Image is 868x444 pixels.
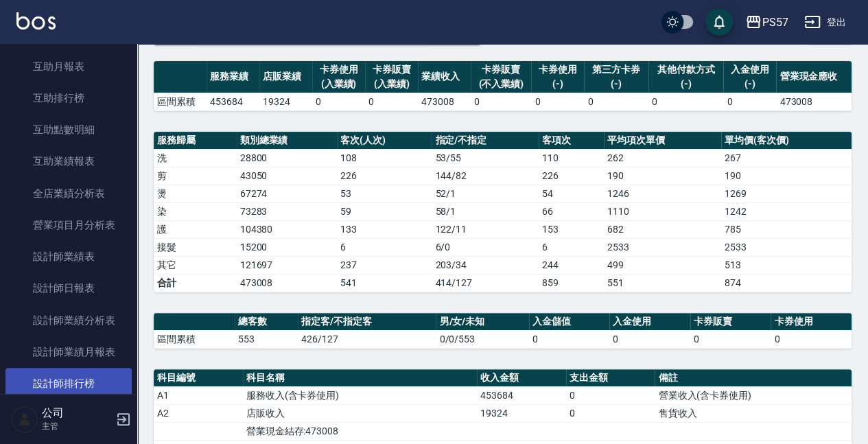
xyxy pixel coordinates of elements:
td: 6 [539,238,604,256]
th: 卡券使用 [771,313,852,331]
td: A1 [154,386,243,404]
td: 122 / 11 [432,220,538,238]
td: 453684 [207,93,259,110]
a: 設計師日報表 [5,272,132,304]
img: Logo [16,12,56,30]
td: 426/127 [298,330,436,348]
td: 59 [337,202,432,220]
td: 785 [721,220,852,238]
td: 104380 [237,220,337,238]
td: 473008 [776,93,852,110]
th: 科目編號 [154,369,243,387]
th: 入金儲值 [529,313,610,331]
td: 0 [531,93,584,110]
a: 互助排行榜 [5,82,132,114]
table: a dense table [154,132,852,292]
th: 服務歸屬 [154,132,237,150]
div: 第三方卡券 [587,62,644,77]
td: 499 [604,256,722,274]
td: 121697 [237,256,337,274]
td: 0 [566,404,655,422]
td: 1269 [721,185,852,202]
td: 營業收入(含卡券使用) [655,386,852,404]
td: 551 [604,274,722,292]
th: 入金使用 [609,313,690,331]
td: 53 / 55 [432,149,538,167]
td: 267 [721,149,852,167]
td: 6 [337,238,432,256]
td: 15200 [237,238,337,256]
div: 卡券販賣 [368,62,414,77]
a: 互助點數明細 [5,114,132,145]
div: 卡券使用 [316,62,362,77]
a: 營業項目月分析表 [5,209,132,241]
td: 區間累積 [154,330,235,348]
th: 男/女/未知 [436,313,528,331]
td: 0 [648,93,724,110]
td: A2 [154,404,243,422]
td: 43050 [237,167,337,185]
td: 237 [337,256,432,274]
td: 0 [471,93,532,110]
table: a dense table [154,61,852,111]
div: (入業績) [316,77,362,91]
td: 874 [721,274,852,292]
td: 226 [337,167,432,185]
td: 453684 [477,386,566,404]
div: (-) [727,77,773,91]
th: 科目名稱 [243,369,477,387]
td: 0 [723,93,776,110]
td: 1110 [604,202,722,220]
td: 67274 [237,185,337,202]
td: 473008 [418,93,471,110]
td: 54 [539,185,604,202]
td: 859 [539,274,604,292]
div: (不入業績) [474,77,528,91]
div: (-) [587,77,644,91]
div: (-) [652,77,720,91]
th: 客次(人次) [337,132,432,150]
th: 卡券販賣 [690,313,771,331]
th: 支出金額 [566,369,655,387]
td: 190 [604,167,722,185]
td: 52 / 1 [432,185,538,202]
td: 66 [539,202,604,220]
td: 洗 [154,149,237,167]
div: 卡券使用 [535,62,580,77]
th: 收入金額 [477,369,566,387]
td: 接髮 [154,238,237,256]
td: 244 [539,256,604,274]
th: 指定/不指定 [432,132,538,150]
h5: 公司 [42,406,112,420]
td: 服務收入(含卡券使用) [243,386,477,404]
td: 513 [721,256,852,274]
th: 客項次 [539,132,604,150]
th: 總客數 [235,313,298,331]
td: 190 [721,167,852,185]
td: 染 [154,202,237,220]
td: 473008 [237,274,337,292]
a: 設計師業績分析表 [5,305,132,336]
td: 19324 [259,93,312,110]
a: 全店業績分析表 [5,178,132,209]
td: 28800 [237,149,337,167]
td: 58 / 1 [432,202,538,220]
th: 平均項次單價 [604,132,722,150]
th: 業績收入 [418,61,471,93]
th: 類別總業績 [237,132,337,150]
td: 0 [771,330,852,348]
td: 226 [539,167,604,185]
button: PS57 [740,8,793,36]
table: a dense table [154,313,852,349]
td: 合計 [154,274,237,292]
td: 203 / 34 [432,256,538,274]
img: Person [11,406,38,433]
div: 其他付款方式 [652,62,720,77]
td: 區間累積 [154,93,207,110]
td: 1246 [604,185,722,202]
td: 2533 [721,238,852,256]
td: 售貨收入 [655,404,852,422]
th: 營業現金應收 [776,61,852,93]
td: 1242 [721,202,852,220]
button: save [705,8,733,36]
